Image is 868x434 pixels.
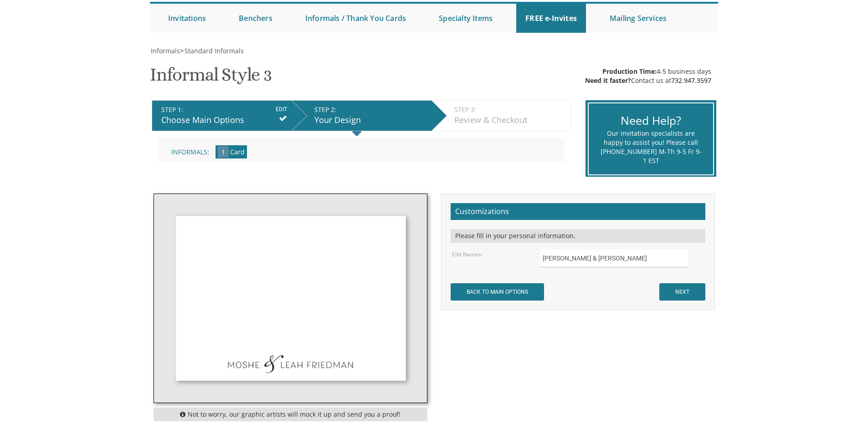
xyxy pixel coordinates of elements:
div: STEP 1: [161,105,287,114]
div: Your Design [314,114,427,126]
div: Need Help? [600,112,702,129]
a: FREE e-Invites [516,4,586,33]
span: 1 [218,146,229,158]
input: BACK TO MAIN OPTIONS [451,283,544,301]
div: Not to worry, our graphic artists will mock it up and send you a proof! [154,408,427,421]
span: Informals: [171,148,209,156]
span: Need it faster? [585,76,631,85]
a: Invitations [159,4,215,33]
span: > [180,46,244,55]
label: Edit Names: [452,250,483,258]
a: Informals / Thank You Cards [296,4,415,33]
div: 4-5 business days Contact us at [585,67,711,85]
div: STEP 3: [454,105,566,114]
a: Standard Informals [184,46,244,55]
span: Standard Informals [185,46,244,55]
div: Please fill in your personal information. [451,229,705,243]
input: EDIT [276,105,287,113]
a: Benchers [230,4,282,33]
a: Informals [150,46,180,55]
span: Informals [151,46,180,55]
a: 732.947.3597 [671,76,711,85]
img: style-3-single.jpg [154,194,427,403]
div: Choose Main Options [161,114,287,126]
span: Card [230,148,245,156]
div: Review & Checkout [454,114,566,126]
a: Specialty Items [430,4,502,33]
a: Mailing Services [601,4,676,33]
div: Our invitation specialists are happy to assist you! Please call [PHONE_NUMBER] M-Th 9-5 Fr 9-1 EST [600,129,702,165]
h2: Customizations [451,203,705,220]
div: STEP 2: [314,105,427,114]
span: Production Time: [602,67,657,76]
input: NEXT [659,283,705,301]
h1: Informal Style 3 [150,65,272,92]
